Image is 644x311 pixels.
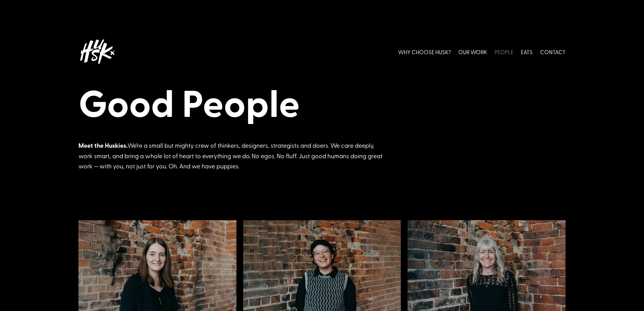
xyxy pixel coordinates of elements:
h1: Good People [78,80,566,128]
a: EATS [521,37,533,67]
img: Husk logo [78,37,116,67]
strong: Meet the Huskies. [78,141,128,150]
div: We’re a small but mighty crew of thinkers, designers, strategists and doers. We care deeply, work... [78,140,383,171]
a: OUR WORK [458,37,487,67]
a: CONTACT [540,37,566,67]
a: WHY CHOOSE HUSK? [398,37,451,67]
a: PEOPLE [495,37,513,67]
